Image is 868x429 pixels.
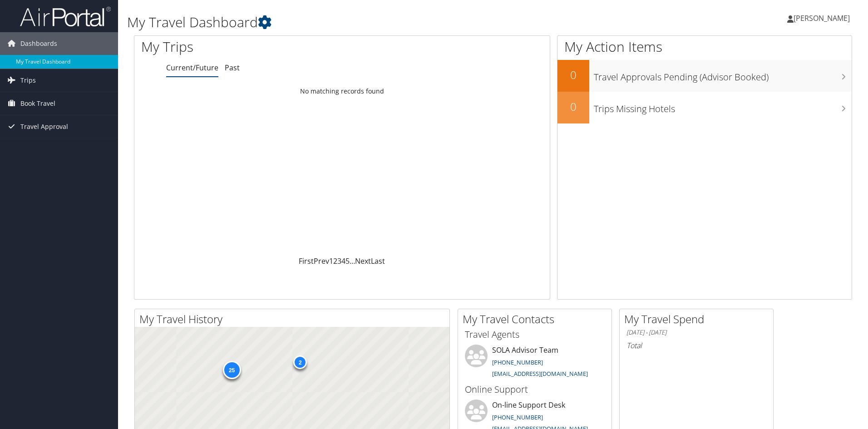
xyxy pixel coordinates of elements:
a: 4 [341,256,345,266]
h3: Travel Agents [465,328,605,341]
h1: My Trips [141,37,370,56]
a: Last [371,256,385,266]
span: Book Travel [20,92,55,115]
span: … [350,256,355,266]
a: 0Trips Missing Hotels [557,92,852,123]
div: 25 [222,361,241,379]
a: First [299,256,314,266]
a: [PHONE_NUMBER] [492,413,543,421]
h3: Travel Approvals Pending (Advisor Booked) [594,66,852,84]
a: Current/Future [166,63,218,73]
div: 2 [293,355,307,369]
a: [EMAIL_ADDRESS][DOMAIN_NAME] [492,370,588,378]
a: Prev [314,256,329,266]
td: No matching records found [134,83,550,99]
a: 2 [333,256,337,266]
img: airportal-logo.png [20,6,111,27]
h2: My Travel History [139,311,449,327]
h2: 0 [557,99,589,114]
a: 1 [329,256,333,266]
a: [PHONE_NUMBER] [492,358,543,366]
span: Trips [20,69,36,92]
h1: My Travel Dashboard [127,13,615,32]
a: 3 [337,256,341,266]
h3: Trips Missing Hotels [594,98,852,115]
h2: 0 [557,67,589,83]
span: Dashboards [20,32,57,55]
h2: My Travel Contacts [463,311,612,327]
a: Next [355,256,371,266]
a: 0Travel Approvals Pending (Advisor Booked) [557,60,852,92]
a: Past [225,63,240,73]
span: [PERSON_NAME] [794,13,850,23]
h3: Online Support [465,383,605,396]
h6: Total [626,340,766,350]
h6: [DATE] - [DATE] [626,328,766,337]
li: SOLA Advisor Team [460,345,609,382]
h1: My Action Items [557,37,852,56]
h2: My Travel Spend [624,311,773,327]
a: [PERSON_NAME] [787,5,859,32]
span: Travel Approval [20,115,68,138]
a: 5 [345,256,350,266]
